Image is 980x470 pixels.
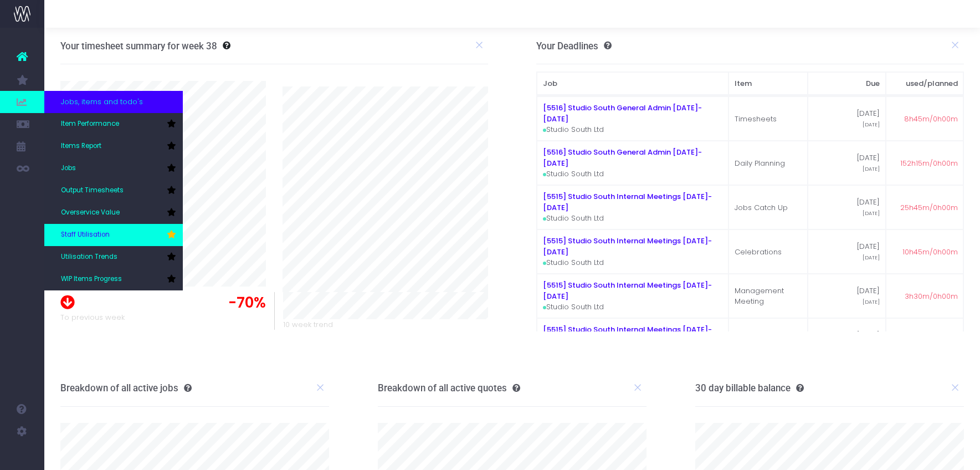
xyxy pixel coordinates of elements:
td: Jobs Catch Up [728,185,807,229]
td: Studio South Ltd [537,318,728,362]
a: [5515] Studio South Internal Meetings [DATE]-[DATE] [543,280,712,302]
h3: Breakdown of all active quotes [378,382,520,394]
span: Jobs, items and todo's [61,96,143,108]
h3: Your Deadlines [536,40,612,52]
span: Utilisation Trends [61,252,117,262]
span: Item Performance [61,119,119,129]
span: [DATE] [863,298,880,306]
a: [5515] Studio South Internal Meetings [DATE]-[DATE] [543,191,712,213]
a: Output Timesheets [44,180,183,202]
span: WIP Items Progress [61,274,122,284]
td: Management Meeting [728,274,807,318]
td: Studio South Ltd [537,185,728,229]
h3: Breakdown of all active jobs [60,382,192,394]
span: 10h45m/0h00m [902,247,958,258]
a: WIP Items Progress [44,268,183,290]
span: [DATE] [863,210,880,217]
span: Staff Utilisation [61,230,110,240]
td: [DATE] [808,229,886,274]
a: Overservice Value [44,202,183,224]
td: Studio South Ltd [537,229,728,274]
td: Studio South Ltd [537,141,728,185]
td: Studio South Ltd [537,274,728,318]
a: [5515] Studio South Internal Meetings [DATE]-[DATE] [543,236,712,257]
span: Output Timesheets [61,186,124,196]
span: [DATE] [863,254,880,262]
a: Utilisation Trends [44,246,183,268]
td: Timesheets [728,96,807,141]
span: [DATE] [863,121,880,129]
span: -70% [228,292,266,314]
th: Job: activate to sort column ascending [537,72,728,95]
a: Staff Utilisation [44,224,183,246]
td: [DATE] [808,318,886,362]
td: [DATE] [808,96,886,141]
a: Jobs [44,157,183,180]
span: 10 week trend [283,319,333,330]
th: Item: activate to sort column ascending [728,72,807,95]
span: 25h45m/0h00m [900,202,958,213]
img: images/default_profile_image.png [14,448,30,464]
th: used/planned: activate to sort column ascending [886,72,964,95]
span: 8h45m/0h00m [904,114,958,125]
a: Items Report [44,135,183,157]
a: [5516] Studio South General Admin [DATE]-[DATE] [543,147,702,168]
a: [5516] Studio South General Admin [DATE]-[DATE] [543,103,702,124]
td: Daily Planning [728,141,807,185]
td: Celebrations [728,229,807,274]
td: [DATE] [808,274,886,318]
th: Due: activate to sort column ascending [808,72,886,95]
h3: Your timesheet summary for week 38 [60,40,217,52]
a: [5515] Studio South Internal Meetings [DATE]-[DATE] [543,324,712,346]
h3: 30 day billable balance [695,382,804,394]
span: Items Report [61,141,101,151]
span: Jobs [61,164,76,173]
td: Studio South Ltd [537,96,728,141]
a: Item Performance [44,113,183,135]
td: WIP [728,318,807,362]
span: 3h30m/0h00m [905,291,958,302]
span: 152h15m/0h00m [900,158,958,169]
td: [DATE] [808,185,886,229]
td: [DATE] [808,141,886,185]
span: [DATE] [863,165,880,173]
span: Overservice Value [61,208,120,218]
span: To previous week [60,312,125,323]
